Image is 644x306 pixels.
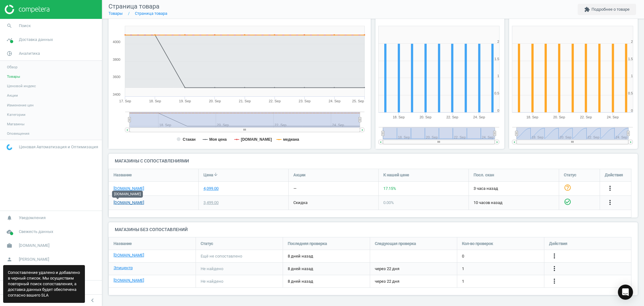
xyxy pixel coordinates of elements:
[201,279,223,284] span: Не найдено
[564,184,571,191] i: help_outline
[474,200,554,206] span: 10 часов назад
[203,186,219,191] div: 4,099.00
[551,265,558,272] i: more_vert
[119,99,131,103] tspan: 17. Sep
[474,172,494,178] span: Посл. скан
[114,265,133,271] a: Эпицентр
[7,74,20,79] span: Товары
[114,278,144,283] a: [DOMAIN_NAME]
[375,266,399,272] span: через 22 дня
[473,115,485,119] tspan: 24. Sep
[5,5,49,14] img: ajHJNr6hYgQAAAAASUVORK5CYII=
[19,257,49,262] span: [PERSON_NAME]
[526,115,538,119] tspan: 18. Sep
[3,20,15,32] i: search
[578,4,636,15] button: extensionПодробнее о товаре
[179,99,191,103] tspan: 19. Sep
[288,241,327,246] span: Последняя проверка
[605,172,623,178] span: Действия
[497,40,499,43] text: 2
[462,279,464,284] span: 1
[288,279,365,284] span: 8 дней назад
[7,112,25,117] span: Категории
[3,34,15,46] i: timeline
[241,137,272,142] tspan: [DOMAIN_NAME]
[108,3,159,10] span: Страница товара
[631,74,633,78] text: 1
[19,51,40,56] span: Аналитика
[135,11,167,16] a: Страница товара
[631,109,633,112] text: 0
[551,277,558,285] i: more_vert
[299,99,311,103] tspan: 23. Sep
[628,57,633,61] text: 1.5
[462,266,464,272] span: 1
[551,252,558,260] i: more_vert
[209,99,221,103] tspan: 20. Sep
[113,75,120,79] text: 3600
[293,200,308,205] span: скидка
[209,137,227,142] tspan: Моя цена
[549,241,567,246] span: Действия
[89,297,96,304] i: chevron_left
[393,115,405,119] tspan: 18. Sep
[201,241,213,246] span: Статус
[7,131,29,136] span: Оповещения
[3,240,15,252] i: work
[606,184,614,192] i: more_vert
[375,279,399,284] span: через 22 дня
[213,172,218,177] i: arrow_downward
[462,241,493,246] span: Кол-во проверок
[606,184,614,193] button: more_vert
[551,265,558,273] button: more_vert
[7,103,34,108] span: Изменение цен
[383,172,409,178] span: К нашей цене
[564,172,576,178] span: Статус
[375,241,416,246] span: Следующая проверка
[474,186,554,191] span: 3 часа назад
[114,172,132,178] span: Название
[113,58,120,61] text: 3800
[580,115,592,119] tspan: 22. Sep
[19,243,49,248] span: [DOMAIN_NAME]
[19,23,31,29] span: Поиск
[462,253,464,259] span: 0
[149,99,161,103] tspan: 18. Sep
[269,99,281,103] tspan: 22. Sep
[239,99,251,103] tspan: 21. Sep
[7,144,12,150] img: wGWNvw8QSZomAAAAABJRU5ErkJggg==
[618,285,633,300] div: Open Intercom Messenger
[108,11,123,16] a: Товары
[19,229,53,235] span: Свежесть данных
[383,200,394,205] span: 0.00 %
[606,199,614,207] button: more_vert
[85,296,100,304] button: chevron_left
[283,137,299,142] tspan: медиана
[497,74,499,78] text: 1
[447,115,458,119] tspan: 22. Sep
[201,266,223,272] span: Не найдено
[7,122,25,127] span: Магазины
[606,199,614,206] i: more_vert
[628,91,633,95] text: 0.5
[383,186,396,191] span: 17.15 %
[352,99,364,103] tspan: 25. Sep
[3,212,15,224] i: notifications
[495,91,499,95] text: 0.5
[497,109,499,112] text: 0
[3,265,85,303] div: Сопоставление удалено и добавлено в черный список. Мы осуществим повторный поиск сопоставления, а...
[3,253,15,265] i: person
[419,115,431,119] tspan: 20. Sep
[203,172,213,178] span: Цена
[553,115,565,119] tspan: 20. Sep
[607,115,619,119] tspan: 24. Sep
[19,144,98,150] span: Ценовая Автоматизация и Оптимизация
[7,93,18,98] span: Акции
[551,277,558,286] button: more_vert
[564,198,571,206] i: check_circle_outline
[114,241,132,246] span: Название
[19,215,46,221] span: Уведомления
[201,253,242,259] span: Ещё не сопоставлено
[293,172,305,178] span: Акции
[114,200,144,206] a: [DOMAIN_NAME]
